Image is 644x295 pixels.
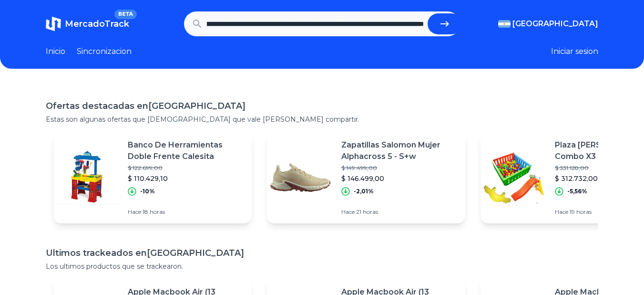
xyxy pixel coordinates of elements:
[341,174,458,183] p: $ 146.499,00
[46,46,65,57] a: Inicio
[114,10,137,19] span: BETA
[77,46,132,57] a: Sincronizacion
[53,132,252,223] a: Featured imageBanco De Herramientas Doble Frente Calesita$ 122.699,00$ 110.429,10-10%Hace 18 horas
[498,20,511,28] img: Argentina
[512,18,598,30] span: [GEOGRAPHIC_DATA]
[567,188,587,195] p: -5,56%
[53,144,120,211] img: Featured image
[267,132,465,223] a: Featured imageZapatillas Salomon Mujer Alphacross 5 - S+w$ 149.499,00$ 146.499,00-2,01%Hace 21 horas
[341,164,458,172] p: $ 149.499,00
[46,16,129,32] a: MercadoTrackBETA
[341,208,458,216] p: Hace 21 horas
[551,46,598,57] button: Iniciar sesion
[354,188,374,195] p: -2,01%
[480,144,547,211] img: Featured image
[128,208,244,216] p: Hace 18 horas
[267,144,334,211] img: Featured image
[128,174,244,183] p: $ 110.429,10
[128,164,244,172] p: $ 122.699,00
[46,246,598,260] h1: Ultimos trackeados en [GEOGRAPHIC_DATA]
[46,16,61,32] img: MercadoTrack
[341,139,458,162] p: Zapatillas Salomon Mujer Alphacross 5 - S+w
[46,115,598,124] p: Estas son algunas ofertas que [DEMOGRAPHIC_DATA] que vale [PERSON_NAME] compartir.
[46,262,598,271] p: Los ultimos productos que se trackearon.
[128,139,244,162] p: Banco De Herramientas Doble Frente Calesita
[65,19,129,29] span: MercadoTrack
[498,18,598,30] button: [GEOGRAPHIC_DATA]
[46,99,598,113] h1: Ofertas destacadas en [GEOGRAPHIC_DATA]
[140,188,155,195] p: -10%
